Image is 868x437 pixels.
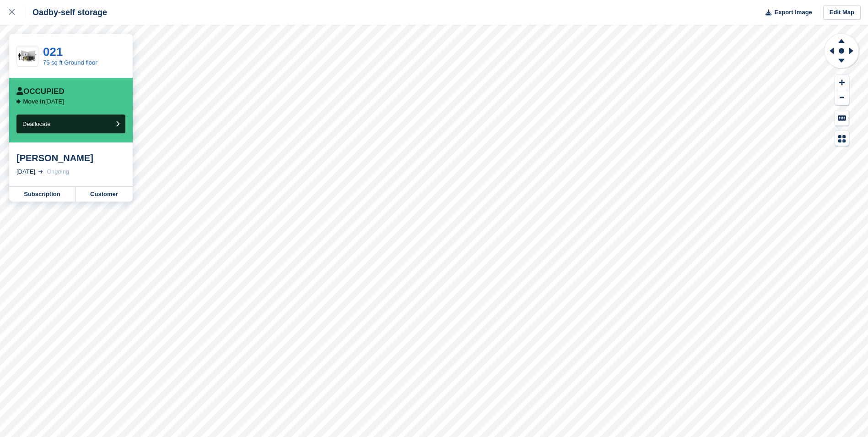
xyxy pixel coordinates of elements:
[16,99,21,104] img: arrow-right-icn-b7405d978ebc5dd23a37342a16e90eae327d2fa7eb118925c1a0851fb5534208.svg
[9,187,75,202] a: Subscription
[16,167,35,176] div: [DATE]
[24,7,107,18] div: Oadby-self storage
[835,75,849,90] button: Zoom In
[23,98,45,105] span: Move in
[16,115,125,133] button: Deallocate
[17,48,38,64] img: 75-sqft-unit.jpg
[43,45,63,59] a: 021
[835,131,849,146] button: Map Legend
[835,90,849,105] button: Zoom Out
[16,87,65,96] div: Occupied
[774,8,812,17] span: Export Image
[760,5,812,20] button: Export Image
[22,120,50,127] span: Deallocate
[43,59,97,66] a: 75 sq ft Ground floor
[23,98,64,105] p: [DATE]
[835,110,849,126] button: Keyboard Shortcuts
[47,167,69,176] div: Ongoing
[16,153,125,164] div: [PERSON_NAME]
[823,5,861,20] a: Edit Map
[75,187,133,202] a: Customer
[38,170,43,174] img: arrow-right-light-icn-cde0832a797a2874e46488d9cf13f60e5c3a73dbe684e267c42b8395dfbc2abf.svg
